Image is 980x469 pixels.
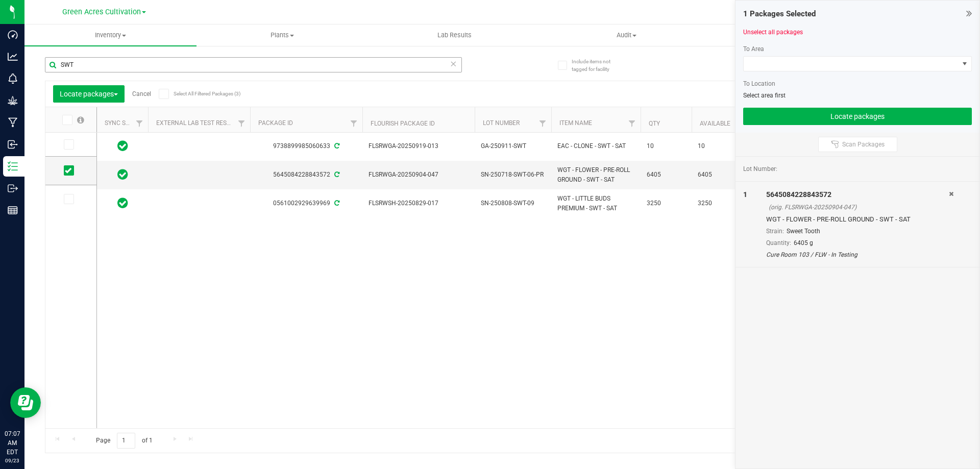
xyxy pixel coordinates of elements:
[132,90,151,97] a: Cancel
[698,170,737,180] span: 6405
[743,92,786,99] span: Select area first
[45,57,462,72] input: Search Package ID, Item Name, SKU, Lot or Part Number...
[233,115,250,132] a: Filter
[818,137,897,152] button: Scan Packages
[24,31,197,40] span: Inventory
[10,387,41,418] iframe: Resource center
[77,116,84,124] span: Select all records on this page
[743,80,775,87] span: To Location
[743,45,764,53] span: To Area
[333,171,339,178] span: Sync from Compliance System
[87,433,161,449] span: Page of 1
[743,29,803,36] a: Unselect all packages
[481,141,545,151] span: GA-250911-SWT
[369,170,469,180] span: FLSRWGA-20250904-047
[713,24,885,46] a: Inventory Counts
[333,200,339,207] span: Sync from Compliance System
[117,167,128,182] span: In Sync
[197,24,369,46] a: Plants
[450,57,457,70] span: Clear
[8,117,18,128] inline-svg: Manufacturing
[743,164,777,174] span: Lot Number:
[117,433,135,449] input: 1
[8,139,18,150] inline-svg: Inbound
[766,239,791,246] span: Quantity:
[8,95,18,106] inline-svg: Grow
[369,24,541,46] a: Lab Results
[787,228,820,235] span: Sweet Tooth
[700,120,730,127] a: Available
[369,199,469,208] span: FLSRWSH-20250829-017
[559,119,592,127] a: Item Name
[53,85,125,103] button: Locate packages
[541,24,713,46] a: Audit
[572,58,623,73] span: Include items not tagged for facility
[371,120,435,127] a: Flourish Package ID
[60,90,118,98] span: Locate packages
[369,141,469,151] span: FLSRWGA-20250919-013
[481,170,545,180] span: SN-250718-SWT-06-PR
[156,119,236,127] a: External Lab Test Result
[481,199,545,208] span: SN-250808-SWT-09
[647,170,685,180] span: 6405
[105,119,144,127] a: Sync Status
[249,170,364,180] div: 5645084228843572
[249,199,364,208] div: 0561002929639969
[698,141,737,151] span: 10
[647,199,685,208] span: 3250
[8,205,18,215] inline-svg: Reports
[766,228,784,235] span: Strain:
[174,91,225,96] span: Select All Filtered Packages (3)
[346,115,362,132] a: Filter
[766,214,949,225] div: WGT - FLOWER - PRE-ROLL GROUND - SWT - SAT
[743,190,747,199] span: 1
[131,115,148,132] a: Filter
[483,119,520,127] a: Lot Number
[117,139,128,153] span: In Sync
[794,239,813,246] span: 6405 g
[424,31,485,40] span: Lab Results
[333,142,339,150] span: Sync from Compliance System
[743,108,972,125] button: Locate packages
[5,429,20,457] p: 07:07 AM EDT
[249,141,364,151] div: 9738899985060633
[557,141,634,151] span: EAC - CLONE - SWT - SAT
[557,194,634,213] span: WGT - LITTLE BUDS PREMIUM - SWT - SAT
[541,31,712,40] span: Audit
[557,165,634,185] span: WGT - FLOWER - PRE-ROLL GROUND - SWT - SAT
[8,30,18,40] inline-svg: Dashboard
[62,8,141,16] span: Green Acres Cultivation
[8,52,18,62] inline-svg: Analytics
[8,161,18,171] inline-svg: Inventory
[698,199,737,208] span: 3250
[258,119,293,127] a: Package ID
[24,24,197,46] a: Inventory
[766,250,949,259] div: Cure Room 103 / FLW - In Testing
[649,120,660,127] a: Qty
[769,203,949,212] div: (orig. FLSRWGA-20250904-047)
[766,189,949,200] div: 5645084228843572
[197,31,368,40] span: Plants
[5,457,20,464] p: 09/23
[8,183,18,193] inline-svg: Outbound
[842,140,885,149] span: Scan Packages
[647,141,685,151] span: 10
[624,115,641,132] a: Filter
[534,115,551,132] a: Filter
[117,196,128,210] span: In Sync
[8,73,18,84] inline-svg: Monitoring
